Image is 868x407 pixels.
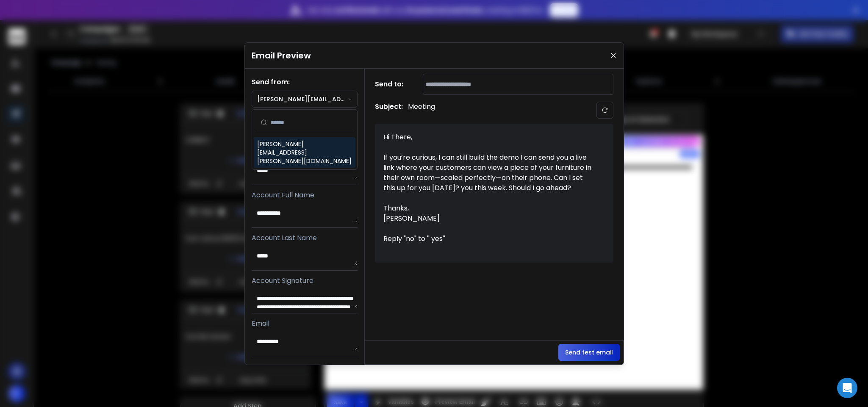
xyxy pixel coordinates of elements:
[383,203,595,213] div: Thanks,
[383,152,595,193] div: If you’re curious, I can still build the demo I can send you a live link where your customers can...
[252,276,358,286] p: Account Signature
[383,132,595,142] div: Hi There,
[837,378,857,398] div: Open Intercom Messenger
[558,344,620,361] button: Send test email
[383,213,595,224] div: [PERSON_NAME]
[375,79,409,89] h1: Send to:
[252,77,358,87] h1: Send from:
[375,102,403,119] h1: Subject:
[408,102,435,119] p: Meeting
[252,318,358,329] p: Email
[257,140,352,165] div: [PERSON_NAME][EMAIL_ADDRESS][PERSON_NAME][DOMAIN_NAME]
[252,190,358,200] p: Account Full Name
[252,50,311,61] h1: Email Preview
[252,233,358,243] p: Account Last Name
[257,95,349,103] p: [PERSON_NAME][EMAIL_ADDRESS][PERSON_NAME][DOMAIN_NAME]
[383,234,595,244] div: Reply "no" to '' yes''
